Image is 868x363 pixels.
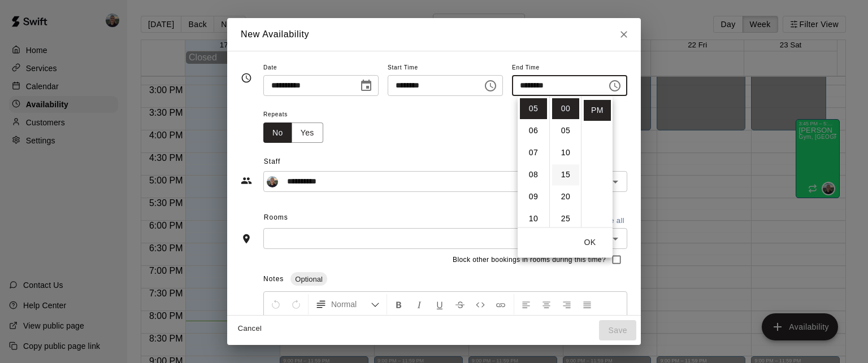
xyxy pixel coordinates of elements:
button: Undo [266,294,285,314]
ul: Select minutes [549,96,581,227]
button: Cancel [232,320,268,338]
span: Normal [331,299,371,310]
li: 10 hours [520,208,547,229]
span: Start Time [388,60,503,76]
li: 0 minutes [552,98,579,119]
span: Rooms [264,213,288,221]
svg: Timing [241,72,252,84]
button: No [263,123,292,143]
span: End Time [512,60,627,76]
svg: Rooms [241,233,252,244]
button: Redo [287,294,306,314]
li: 7 hours [520,142,547,163]
h6: New Availability [241,27,309,42]
button: Format Strikethrough [450,294,470,314]
li: 8 hours [520,164,547,185]
ul: Select meridiem [581,96,613,227]
li: 5 minutes [552,120,579,141]
li: 5 hours [520,98,547,119]
li: 25 minutes [552,208,579,229]
button: Format Bold [389,294,409,314]
li: 6 hours [520,120,547,141]
span: Optional [290,275,327,283]
button: Open [607,174,623,190]
button: Yes [292,123,323,143]
span: Block other bookings in rooms during this time? [453,255,606,266]
img: Bryan Hill [267,176,278,187]
button: Left Align [517,294,536,314]
svg: Staff [241,175,252,186]
div: outlined button group [263,123,323,143]
button: Justify Align [578,294,597,314]
button: Insert Code [471,294,490,314]
button: Right Align [557,294,576,314]
button: Insert Link [491,294,510,314]
button: Format Italics [410,294,429,314]
button: Choose time, selected time is 4:00 PM [479,75,502,97]
span: Date [263,60,379,76]
li: 9 hours [520,186,547,207]
span: Notes [263,275,284,283]
button: Choose date, selected date is Aug 18, 2025 [355,75,377,97]
button: Close [614,24,634,45]
li: AM [584,78,611,99]
button: Format Underline [430,294,449,314]
button: Open [607,231,623,247]
span: Repeats [263,107,332,123]
span: Staff [264,153,627,171]
li: 15 minutes [552,164,579,185]
button: Center Align [537,294,556,314]
li: PM [584,100,611,121]
button: OK [572,232,608,253]
button: Formatting Options [311,294,384,314]
li: 20 minutes [552,186,579,207]
li: 10 minutes [552,142,579,163]
ul: Select hours [518,96,549,227]
button: Choose time, selected time is 5:00 PM [604,75,626,97]
li: 4 hours [520,76,547,97]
